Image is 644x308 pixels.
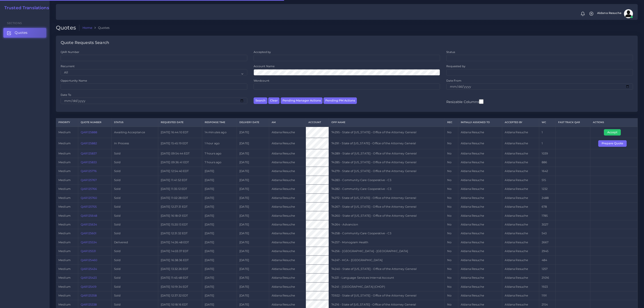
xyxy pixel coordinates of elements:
[61,50,79,54] label: QAR Number
[111,193,158,202] td: Sold
[202,176,237,184] td: [DATE]
[502,229,539,238] td: Aldana Resuche
[458,193,502,202] td: Aldana Resuche
[58,241,71,244] span: medium
[329,274,445,282] td: 74221 - Language Services Internal Account
[329,282,445,291] td: 74241 - [GEOGRAPHIC_DATA] (CHOP)
[81,152,97,155] a: QAR125837
[61,40,109,45] h4: Quote Requests Search
[502,238,539,247] td: Aldana Resuche
[502,291,539,300] td: Aldana Resuche
[329,167,445,176] td: 74279 - State of [US_STATE] - Office of the Attorney General
[237,256,269,264] td: [DATE]
[81,267,97,271] a: QAR125434
[58,249,71,253] span: medium
[539,264,555,273] td: 1257
[81,241,97,244] a: QAR125534
[158,264,202,273] td: [DATE] 13:32:26 EDT
[269,274,306,282] td: Aldana Resuche
[111,185,158,193] td: Sold
[268,97,280,104] button: Clear
[111,127,158,138] td: Awaiting Acceptance
[111,247,158,256] td: Sold
[539,291,555,300] td: 1191
[329,127,445,138] td: 74295 - State of [US_STATE] - Office of the Attorney General
[445,138,458,149] td: No
[445,149,458,158] td: No
[58,161,71,164] span: medium
[539,127,555,138] td: 1
[458,176,502,184] td: Aldana Resuche
[502,274,539,282] td: Aldana Resuche
[58,152,71,155] span: medium
[237,264,269,273] td: [DATE]
[254,79,269,83] label: Wordcount
[445,264,458,273] td: No
[539,118,555,127] th: WC
[269,167,306,176] td: Aldana Resuche
[329,138,445,149] td: 74291 - State of [US_STATE] - Office of the Attorney General
[7,21,22,25] span: Sections
[202,202,237,211] td: [DATE]
[111,220,158,229] td: Sold
[158,247,202,256] td: [DATE] 14:03:37 EDT
[202,264,237,273] td: [DATE]
[598,140,627,147] button: Prepare Quote
[502,149,539,158] td: Aldana Resuche
[458,127,502,138] td: Aldana Resuche
[1,5,49,11] h2: Trusted Translations
[458,247,502,256] td: Aldana Resuche
[269,202,306,211] td: Aldana Resuche
[81,178,97,182] a: QAR125767
[458,274,502,282] td: Aldana Resuche
[158,176,202,184] td: [DATE] 11:41:52 EDT
[237,138,269,149] td: [DATE]
[539,282,555,291] td: 1923
[269,185,306,193] td: Aldana Resuche
[269,247,306,256] td: Aldana Resuche
[237,118,269,127] th: Delivery Date
[445,127,458,138] td: No
[269,229,306,238] td: Aldana Resuche
[58,214,71,217] span: medium
[281,97,323,104] button: Pending Manager Actions
[445,202,458,211] td: No
[329,202,445,211] td: 74267 - State of [US_STATE] - Office of the Attorney General
[111,167,158,176] td: Sold
[539,202,555,211] td: 678
[269,149,306,158] td: Aldana Resuche
[269,118,306,127] th: AM
[111,264,158,273] td: Sold
[597,12,621,15] span: Aldana Resuche
[502,247,539,256] td: Aldana Resuche
[502,282,539,291] td: Aldana Resuche
[329,193,445,202] td: 74272 - State of [US_STATE] - Office of the Attorney General
[202,167,237,176] td: [DATE]
[237,291,269,300] td: [DATE]
[56,25,79,31] h2: Quotes
[306,118,329,127] th: Account
[269,282,306,291] td: Aldana Resuche
[158,202,202,211] td: [DATE] 12:27:31 EDT
[237,282,269,291] td: [DATE]
[458,149,502,158] td: Aldana Resuche
[158,274,202,282] td: [DATE] 11:45:48 EDT
[446,64,465,68] label: Requested by
[202,247,237,256] td: [DATE]
[269,264,306,273] td: Aldana Resuche
[81,232,96,235] a: QAR125601
[445,238,458,247] td: No
[269,256,306,264] td: Aldana Resuche
[539,211,555,220] td: 1785
[237,211,269,220] td: [DATE]
[202,211,237,220] td: [DATE]
[202,274,237,282] td: [DATE]
[78,118,111,127] th: Quote Number
[61,64,75,68] label: Recurrent
[502,256,539,264] td: Aldana Resuche
[111,238,158,247] td: Delivered
[598,142,630,145] a: Prepare Quote
[83,25,92,30] a: Home
[329,211,445,220] td: 74260 - State of [US_STATE] - Office of the Attorney General
[458,282,502,291] td: Aldana Resuche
